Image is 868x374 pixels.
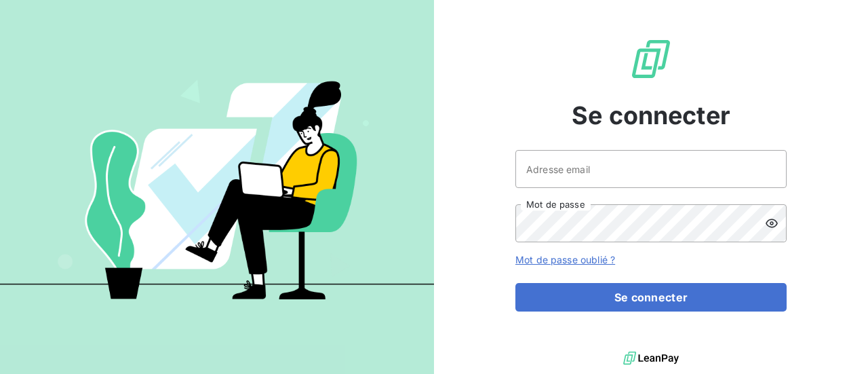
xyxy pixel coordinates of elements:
[515,150,787,188] input: placeholder
[629,37,673,81] img: Logo LeanPay
[515,254,615,265] a: Mot de passe oublié ?
[623,348,679,369] img: logo
[572,97,730,134] span: Se connecter
[515,283,787,312] button: Se connecter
